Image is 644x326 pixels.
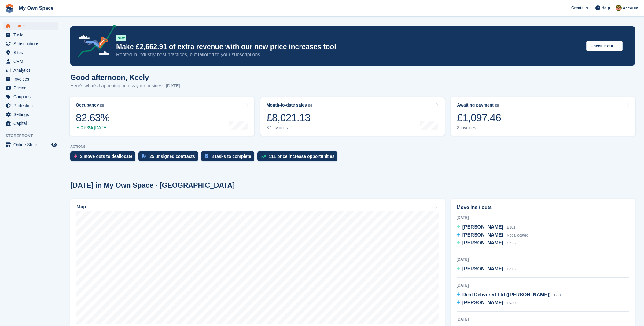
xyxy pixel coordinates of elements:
a: menu [3,66,58,74]
div: [DATE] [457,283,629,288]
button: Check it out → [586,41,623,51]
span: [PERSON_NAME] [462,240,503,245]
span: Deal Delivered Ltd ([PERSON_NAME]) [462,292,551,297]
img: stora-icon-8386f47178a22dfd0bd8f6a31ec36ba5ce8667c1dd55bd0f319d3a0aa187defe.svg [5,4,14,13]
span: CRM [13,57,50,66]
div: [DATE] [457,215,629,220]
a: [PERSON_NAME] B101 [457,223,516,231]
h2: [DATE] in My Own Space - [GEOGRAPHIC_DATA] [70,181,235,190]
a: Deal Delivered Ltd ([PERSON_NAME]) B53 [457,291,561,299]
span: Settings [13,110,50,119]
a: 8 tasks to complete [201,151,257,165]
a: menu [3,119,58,128]
p: Here's what's happening across your business [DATE] [70,82,180,89]
div: Month-to-date sales [267,103,307,108]
span: Account [623,5,638,11]
a: menu [3,48,58,57]
span: D400 [507,301,516,305]
a: [PERSON_NAME] D400 [457,299,516,307]
a: Awaiting payment £1,097.46 8 invoices [451,97,635,136]
a: 2 move outs to deallocate [70,151,138,165]
div: 8 tasks to complete [212,154,251,159]
div: Awaiting payment [457,103,494,108]
span: Analytics [13,66,50,74]
img: Keely Collin [616,5,622,11]
p: Make £2,662.91 of extra revenue with our new price increases tool [116,42,581,51]
a: 111 price increase opportunities [257,151,341,165]
span: Not allocated [507,233,528,237]
div: 0.53% [DATE] [76,125,109,130]
div: 111 price increase opportunities [269,154,335,159]
span: [PERSON_NAME] [462,232,503,237]
img: price-adjustments-announcement-icon-8257ccfd72463d97f412b2fc003d46551f7dbcb40ab6d574587a9cd5c0d94... [73,25,116,60]
a: Preview store [50,141,58,148]
span: [PERSON_NAME] [462,266,503,271]
span: Coupons [13,92,50,101]
a: menu [3,140,58,149]
h1: Good afternoon, Keely [70,73,180,81]
div: NEW [116,35,126,41]
span: Help [602,5,610,11]
a: menu [3,22,58,30]
span: C486 [507,241,516,245]
a: menu [3,101,58,110]
a: [PERSON_NAME] D416 [457,265,516,273]
div: [DATE] [457,257,629,262]
h2: Map [76,204,86,210]
div: 82.63% [76,111,109,124]
a: [PERSON_NAME] C486 [457,239,516,247]
img: contract_signature_icon-13c848040528278c33f63329250d36e43548de30e8caae1d1a13099fd9432cc5.svg [142,154,146,158]
span: Subscriptions [13,39,50,48]
a: 25 unsigned contracts [138,151,201,165]
div: £1,097.46 [457,111,501,124]
span: B53 [554,293,561,297]
span: B101 [507,225,515,230]
img: icon-info-grey-7440780725fd019a000dd9b08b2336e03edf1995a4989e88bcd33f0948082b44.svg [100,104,104,107]
span: Online Store [13,140,50,149]
img: price_increase_opportunities-93ffe204e8149a01c8c9dc8f82e8f89637d9d84a8eef4429ea346261dce0b2c0.svg [261,155,266,158]
a: menu [3,75,58,83]
img: icon-info-grey-7440780725fd019a000dd9b08b2336e03edf1995a4989e88bcd33f0948082b44.svg [495,104,499,107]
span: [PERSON_NAME] [462,300,503,305]
span: Sites [13,48,50,57]
a: menu [3,110,58,119]
span: Pricing [13,84,50,92]
span: Tasks [13,31,50,39]
a: menu [3,92,58,101]
div: Occupancy [76,103,99,108]
a: menu [3,39,58,48]
span: Storefront [6,133,61,139]
a: menu [3,31,58,39]
a: [PERSON_NAME] Not allocated [457,231,528,239]
div: 25 unsigned contracts [149,154,195,159]
div: 8 invoices [457,125,501,130]
a: Month-to-date sales £8,021.13 37 invoices [260,97,445,136]
span: Capital [13,119,50,128]
span: D416 [507,267,516,271]
img: icon-info-grey-7440780725fd019a000dd9b08b2336e03edf1995a4989e88bcd33f0948082b44.svg [308,104,312,107]
a: Occupancy 82.63% 0.53% [DATE] [70,97,254,136]
span: [PERSON_NAME] [462,224,503,230]
span: Create [571,5,583,11]
a: menu [3,84,58,92]
img: task-75834270c22a3079a89374b754ae025e5fb1db73e45f91037f5363f120a921f8.svg [205,154,208,158]
div: £8,021.13 [267,111,312,124]
p: Rooted in industry best practices, but tailored to your subscriptions. [116,51,581,58]
h2: Move ins / outs [457,204,629,211]
a: menu [3,57,58,66]
img: move_outs_to_deallocate_icon-f764333ba52eb49d3ac5e1228854f67142a1ed5810a6f6cc68b1a99e826820c5.svg [74,154,77,158]
span: Invoices [13,75,50,83]
div: 37 invoices [267,125,312,130]
div: [DATE] [457,317,629,322]
div: 2 move outs to deallocate [80,154,132,159]
a: My Own Space [17,3,56,13]
p: ACTIONS [70,145,635,149]
span: Protection [13,101,50,110]
span: Home [13,22,50,30]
